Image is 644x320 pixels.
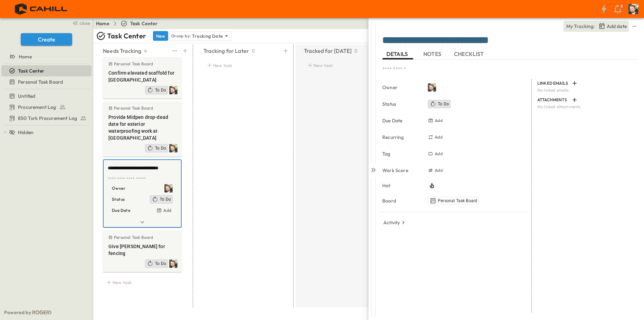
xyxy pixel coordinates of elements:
[18,93,35,100] span: Untitled
[423,51,443,57] span: NOTES
[18,129,33,136] span: Hidden
[203,47,249,55] p: Tracking for Later
[382,84,418,91] p: Owner
[79,20,90,27] span: close
[103,47,141,55] p: Needs Tracking
[598,22,627,30] button: Tracking Date Menu
[1,91,92,102] div: test
[171,46,179,56] button: test
[252,47,255,54] p: 0
[1,113,92,124] div: test
[630,22,638,30] button: sidedrawer-menu
[155,87,166,93] span: To Do
[1,102,92,113] div: test
[108,114,177,141] span: Provide Midpen drop-dead date for exterior waterproofing work at [GEOGRAPHIC_DATA]
[112,185,125,192] p: Owner
[18,115,77,122] span: 850 Turk Procurement Log
[164,184,173,192] div: Daniel Esposito (desposito@cahill-sf.com)
[428,83,436,92] img: Profile Picture
[169,260,177,268] img: Profile Picture
[454,51,486,57] span: CHECKLIST
[381,218,410,227] button: Activity
[169,86,177,94] img: Profile Picture
[107,31,146,41] p: Task Center
[382,182,418,189] p: Hot
[108,243,177,257] span: Give [PERSON_NAME] for fencing
[435,168,443,173] h6: Add
[438,198,477,204] span: Personal Task Board
[383,219,400,226] p: Activity
[114,235,153,240] p: Personal Task Board
[382,197,418,204] p: Board
[382,167,418,174] p: Work Score
[8,2,75,16] img: 4f72bfc4efa7236828875bac24094a5ddb05241e32d018417354e964050affa1.png
[160,197,171,202] span: To Do
[171,32,191,39] p: Group by:
[21,33,72,46] button: Create
[96,20,162,27] nav: breadcrumbs
[386,51,409,57] span: DETAILS
[537,97,569,103] p: ATTACHMENTS
[382,150,418,157] p: Tag
[566,23,595,30] p: My Tracking:
[607,23,627,30] p: Add date
[130,20,158,27] span: Task Center
[537,81,569,86] p: LINKED EMAILS
[382,101,418,107] p: Status
[155,145,166,151] span: To Do
[103,277,182,287] div: New task
[155,261,166,266] span: To Do
[108,69,177,83] span: Confirm elevated scaffold for [GEOGRAPHIC_DATA]
[114,105,153,111] p: Personal Task Board
[203,60,282,70] div: New task
[153,31,168,41] button: New
[435,151,443,157] h6: Add
[164,184,173,192] img: Profile Picture
[169,144,177,152] img: Profile Picture
[192,32,223,39] p: Tracking Date
[114,61,153,67] p: Personal Task Board
[435,134,443,140] h6: Add
[19,53,32,60] span: Home
[304,60,383,70] div: New task
[112,196,125,203] p: Status
[18,67,44,74] span: Task Center
[112,207,130,214] p: Due Date
[304,47,352,55] p: Tracked for [DATE]
[621,3,623,9] p: 8
[144,47,147,54] p: 4
[628,4,638,14] img: Profile Picture
[382,117,418,124] p: Due Date
[435,118,443,123] h6: Add
[382,134,418,141] p: Recurring
[438,101,449,107] span: To Do
[537,87,634,93] p: No linked emails.
[18,78,63,85] span: Personal Task Board
[18,104,56,111] span: Procurement Log
[428,83,436,92] div: Daniel Esposito (desposito@cahill-sf.com)
[163,208,171,213] h6: Add
[1,76,92,87] div: test
[96,20,109,27] a: Home
[537,104,634,110] p: No linked attachments.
